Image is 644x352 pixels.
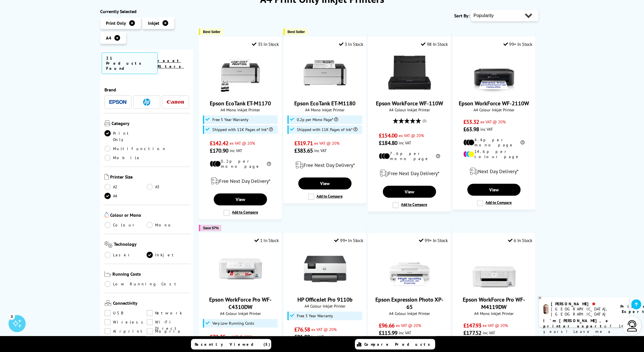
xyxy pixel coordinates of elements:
[463,322,481,329] span: £147.93
[106,20,126,26] span: Print Only
[294,333,310,341] span: £91.90
[102,52,158,74] span: 21 Products Found
[297,314,333,318] span: Free 3 Year Warranty
[503,41,532,47] div: 99+ In Stock
[148,20,159,26] span: Inkjet
[311,334,324,339] span: inc VAT
[399,330,411,335] span: inc VAT
[392,202,427,208] label: Add to Compare
[112,271,189,278] span: Running Costs
[298,177,351,189] a: View
[463,126,479,133] span: £63.98
[297,117,338,122] span: 0.2p per Mono Page*
[167,99,184,106] a: Canon
[109,100,126,104] img: Epson
[104,87,189,93] span: Brand
[202,311,279,316] span: A4 Colour Inkjet Printer
[454,13,470,19] span: Sort By:
[214,193,267,205] a: View
[480,126,493,132] span: inc VAT
[463,118,479,126] span: £53.32
[463,149,524,159] li: 14.6p per colour page
[626,320,638,331] img: user-headset-light.svg
[383,186,436,198] a: View
[167,100,184,104] img: Canon
[294,147,313,154] span: £383.65
[191,339,271,349] a: Recently Viewed (5)
[199,28,223,35] button: Best Seller
[371,107,448,112] span: A4 Colour Inkjet Printer
[210,140,228,147] span: £142.42
[104,241,113,248] img: Technology
[477,200,512,206] label: Add to Compare
[104,252,147,258] a: Laser
[230,148,242,153] span: inc VAT
[551,306,613,317] div: [GEOGRAPHIC_DATA], [GEOGRAPHIC_DATA]
[104,184,147,190] a: A2
[334,238,363,243] div: 99+ In Stock
[104,310,147,316] a: USB
[147,319,189,325] a: Wi-Fi Direct
[210,333,225,341] span: £72.35
[364,342,433,347] span: Compare Products
[283,28,308,35] button: Best Seller
[543,318,625,345] p: of 14 years! Leave me a message and I'll respond ASAP
[396,323,421,328] span: ex VAT @ 20%
[297,127,357,132] span: Shipped with 11K Pages of Ink*
[212,127,273,132] span: Shipped with 11K Pages of Ink*
[114,241,189,249] span: Technology
[388,89,431,95] a: Epson WorkForce WF-110W
[195,342,270,347] span: Recently Viewed (5)
[314,148,327,153] span: inc VAT
[110,212,189,219] span: Colour or Mono
[311,327,337,332] span: ex VAT @ 20%
[483,330,495,335] span: inc VAT
[104,212,109,218] img: Colour or Mono
[287,30,305,34] span: Best Seller
[473,89,515,95] a: Epson WorkForce WF-2110W
[104,328,147,334] a: Airprint
[104,300,112,306] img: Connectivity
[371,311,448,316] span: A4 Colour Inkjet Printer
[219,286,262,291] a: Epson WorkForce Pro WF-C4310DW
[100,9,194,14] div: Currently Selected
[112,120,189,127] span: Category
[508,238,532,243] div: 6 In Stock
[371,165,448,181] div: modal_delivery
[287,303,363,309] span: A4 Colour Inkjet Printer
[294,100,355,107] a: Epson EcoTank ET-M1180
[143,99,150,106] img: HP
[104,120,110,126] img: Category
[388,51,431,94] img: Epson WorkForce WF-110W
[104,155,147,161] a: Mobile
[473,247,515,290] img: Epson WorkForce Pro WF-M4119DW
[421,41,448,47] div: 98 In Stock
[459,100,529,107] a: Epson WorkForce WF-2110W
[109,99,126,106] a: Epson
[463,329,481,337] span: £177.52
[227,334,252,339] span: ex VAT @ 20%
[375,296,443,311] a: Epson Expression Photo XP-65
[212,117,248,122] span: Free 5 Year Warranty
[456,107,532,112] span: A4 Colour Inkjet Printer
[147,252,189,258] a: Inkjet
[456,163,532,179] div: modal_delivery
[147,310,189,316] a: Network
[209,296,271,311] a: Epson WorkForce Pro WF-C4310DW
[104,319,147,325] a: Wireless
[9,313,15,319] div: 3
[212,321,254,326] span: Very Low Running Costs
[463,137,524,148] li: 4.4p per mono page
[543,318,610,329] b: I'm [PERSON_NAME], a printer expert
[287,107,363,112] span: A4 Mono Inkjet Printer
[308,194,343,200] label: Add to Compare
[210,147,228,154] span: £170.90
[379,151,440,161] li: 7.6p per mono page
[483,323,508,328] span: ex VAT @ 20%
[147,184,189,190] a: A3
[104,146,166,152] a: Multifunction
[104,130,147,143] a: Print Only
[199,225,221,231] button: Save 57%
[376,100,443,107] a: Epson WorkForce WF-110W
[210,100,271,107] a: Epson EcoTank ET-M1170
